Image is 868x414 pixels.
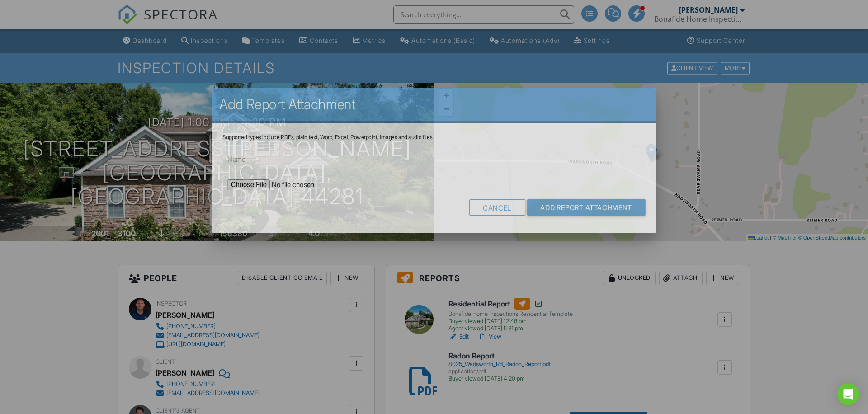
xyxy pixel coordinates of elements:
div: Cancel [469,199,525,216]
input: Add Report Attachment [527,199,646,216]
label: Name [227,154,245,164]
div: Supported types include PDFs, plain text, Word, Excel, Powerpoint, images and audio files. [222,134,646,141]
h2: Add Report Attachment [219,95,649,113]
div: Open Intercom Messenger [837,383,859,405]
